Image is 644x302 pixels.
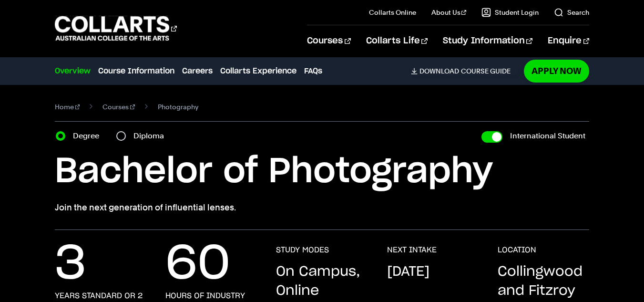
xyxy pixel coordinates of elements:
[366,25,428,57] a: Collarts Life
[55,65,91,77] a: Overview
[276,245,329,255] h3: STUDY MODES
[387,245,437,255] h3: NEXT INTAKE
[220,65,296,77] a: Collarts Experience
[548,25,589,57] a: Enquire
[165,245,230,283] p: 60
[133,129,170,143] label: Diploma
[498,245,536,255] h3: LOCATION
[182,65,213,77] a: Careers
[307,25,350,57] a: Courses
[304,65,322,77] a: FAQs
[554,8,589,17] a: Search
[55,150,589,193] h1: Bachelor of Photography
[510,129,585,143] label: International Student
[419,67,459,75] span: Download
[524,60,589,82] a: Apply Now
[443,25,532,57] a: Study Information
[411,67,518,75] a: DownloadCourse Guide
[55,245,86,283] p: 3
[431,8,467,17] a: About Us
[98,65,174,77] a: Course Information
[387,262,429,281] p: [DATE]
[55,201,589,214] p: Join the next generation of influential lenses.
[498,262,589,301] p: Collingwood and Fitzroy
[158,100,198,114] span: Photography
[102,100,135,114] a: Courses
[55,100,80,114] a: Home
[369,8,416,17] a: Collarts Online
[481,8,539,17] a: Student Login
[276,262,368,301] p: On Campus, Online
[73,129,105,143] label: Degree
[55,15,177,42] div: Go to homepage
